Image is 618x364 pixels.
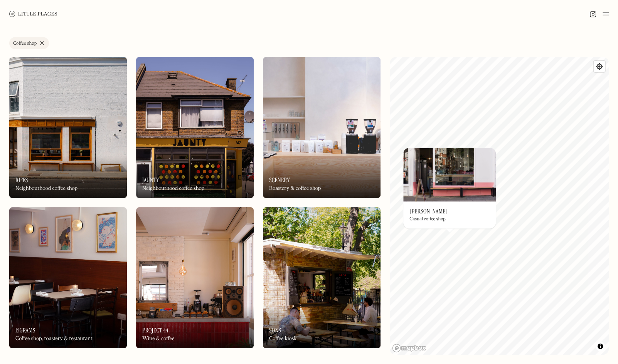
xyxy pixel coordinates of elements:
[13,41,37,46] div: Coffee shop
[9,57,127,198] a: RiffsRiffsRiffsNeighbourhood coffee shop
[594,61,605,72] button: Find my location
[269,327,281,334] h3: Sons
[263,57,381,198] a: SceneryScenerySceneryRoastery & coffee shop
[9,207,127,348] a: 15grams15grams15gramsCoffee shop, roastery & restaurant
[136,57,254,198] img: Jaunty
[136,207,254,348] img: Project 44
[142,185,204,192] div: Neighbourhood coffee shop
[403,148,496,228] a: ElwinElwin[PERSON_NAME]Casual coffee shop
[598,342,603,351] span: Toggle attribution
[263,57,381,198] img: Scenery
[390,57,609,355] canvas: Map
[15,335,93,342] div: Coffee shop, roastery & restaurant
[409,217,446,222] div: Casual coffee shop
[9,57,127,198] img: Riffs
[15,176,28,184] h3: Riffs
[9,207,127,348] img: 15grams
[136,57,254,198] a: JauntyJauntyJauntyNeighbourhood coffee shop
[269,176,290,184] h3: Scenery
[9,37,49,49] a: Coffee shop
[263,207,381,348] a: SonsSonsSonsCoffee kiosk
[596,342,605,351] button: Toggle attribution
[269,185,321,192] div: Roastery & coffee shop
[142,176,159,184] h3: Jaunty
[263,207,381,348] img: Sons
[136,207,254,348] a: Project 44Project 44Project 44Wine & coffee
[142,335,174,342] div: Wine & coffee
[15,185,77,192] div: Neighbourhood coffee shop
[142,327,168,334] h3: Project 44
[269,335,296,342] div: Coffee kiosk
[403,148,496,201] img: Elwin
[15,327,35,334] h3: 15grams
[392,344,426,352] a: Mapbox homepage
[409,208,448,215] h3: [PERSON_NAME]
